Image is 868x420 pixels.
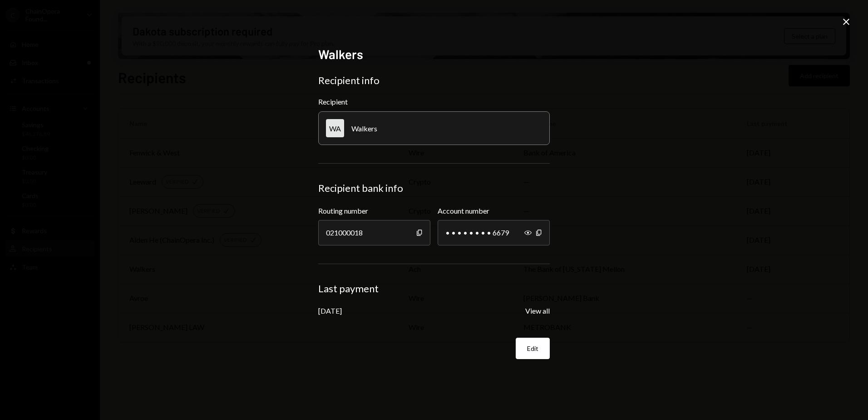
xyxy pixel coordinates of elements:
[318,45,550,63] h2: Walkers
[318,97,550,106] div: Recipient
[326,119,344,137] div: WA
[318,74,550,87] div: Recipient info
[318,182,550,195] div: Recipient bank info
[318,220,430,245] div: 021000018
[351,124,377,133] div: Walkers
[438,205,550,216] label: Account number
[318,282,550,295] div: Last payment
[438,220,550,245] div: • • • • • • • • 6679
[525,306,550,316] button: View all
[318,205,430,216] label: Routing number
[516,338,550,359] button: Edit
[318,306,342,315] div: [DATE]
